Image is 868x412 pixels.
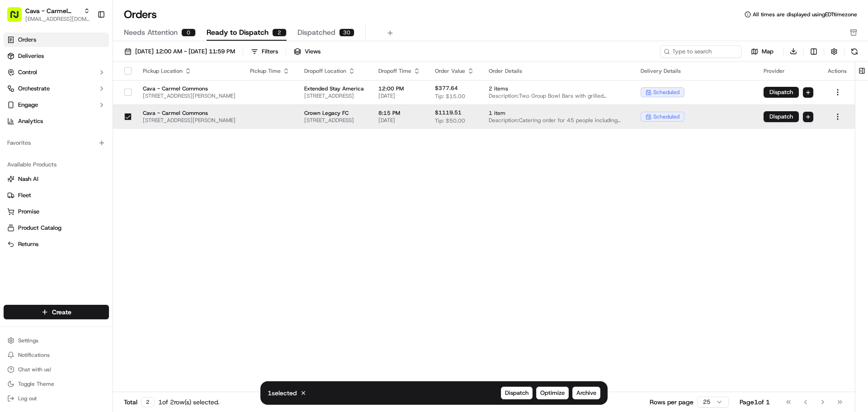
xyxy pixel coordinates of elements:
div: 📗 [9,203,16,210]
span: Engage [18,101,38,109]
img: 1736555255976-a54dd68f-1ca7-489b-9aae-adbdc363a1c4 [9,86,25,103]
span: Create [52,308,71,317]
span: 8:15 PM [378,109,420,117]
span: [STREET_ADDRESS] [304,92,364,99]
span: Cava - Carmel Commons [25,6,80,15]
span: Orchestrate [18,85,50,93]
div: Order Details [489,67,626,75]
div: Filters [262,47,278,56]
div: Pickup Time [250,67,290,75]
button: Notifications [4,349,109,361]
span: Returns [18,240,38,248]
span: Needs Attention [124,27,178,38]
span: [DATE] [80,165,99,172]
button: Fleet [4,188,109,203]
h1: Orders [124,7,157,22]
span: 1 item [489,109,626,117]
button: Chat with us! [4,363,109,376]
div: Page 1 of 1 [740,398,770,407]
a: Returns [7,240,105,248]
span: Pylon [90,224,109,231]
button: Optimize [536,387,569,399]
a: Analytics [4,114,109,128]
button: Engage [4,98,109,112]
span: Toggle Theme [18,380,54,388]
a: Deliveries [4,49,109,63]
span: [PERSON_NAME] [28,165,73,172]
button: Dispatch [501,387,533,399]
div: Past conversations [9,118,61,125]
span: 12:00 PM [378,85,420,92]
img: 1727276513143-84d647e1-66c0-4f92-a045-3c9f9f5dfd92 [19,86,35,103]
span: Carmel Commons [28,140,76,147]
div: 💻 [76,203,84,210]
button: Dispatch [764,87,799,98]
span: [STREET_ADDRESS][PERSON_NAME] [143,92,236,99]
span: Nash AI [18,175,38,183]
span: Tip: $50.00 [435,117,465,124]
span: scheduled [653,89,679,96]
span: Fleet [18,191,31,199]
span: [STREET_ADDRESS] [304,117,364,124]
div: Total [124,397,155,407]
div: 2 [272,28,287,37]
span: Extended Stay America [304,85,364,92]
span: $377.64 [435,85,458,92]
button: Orchestrate [4,81,109,96]
p: Rows per page [650,398,693,407]
a: 📗Knowledge Base [5,199,73,215]
span: Promise [18,208,39,216]
button: [EMAIL_ADDRESS][DOMAIN_NAME] [25,15,90,23]
button: Returns [4,237,109,251]
span: Notifications [18,351,50,359]
button: Cava - Carmel Commons[EMAIL_ADDRESS][DOMAIN_NAME] [4,4,94,25]
div: Provider [764,67,813,75]
span: Product Catalog [18,224,61,232]
span: Description: Catering order for 45 people including two Group Bowl Bars with Grilled Steak and Gr... [489,117,626,124]
span: Orders [18,36,36,44]
span: All times are displayed using EDT timezone [753,11,857,18]
button: Archive [572,387,600,399]
div: 30 [339,28,354,37]
img: Carmel Commons [9,132,24,146]
a: 💻API Documentation [73,199,149,215]
span: Log out [18,395,37,402]
div: We're available if you need us! [41,95,124,103]
span: scheduled [653,113,679,120]
span: Cava - Carmel Commons [143,109,236,117]
span: Chat with us! [18,366,51,373]
button: Promise [4,204,109,219]
div: 0 [181,28,196,37]
span: Dispatch [505,389,528,397]
span: Analytics [18,117,43,125]
img: Angelique Valdez [9,156,24,170]
span: • [78,140,81,147]
div: Favorites [4,136,109,150]
div: Pickup Location [143,67,236,75]
button: Start new chat [154,89,165,100]
span: Deliveries [18,52,44,60]
span: Knowledge Base [18,202,69,211]
a: Promise [7,208,105,216]
span: Crown Legacy FC [304,109,364,117]
span: • [75,165,78,172]
div: Start new chat [41,86,148,95]
span: 2 items [489,85,626,92]
a: Product Catalog [7,224,105,232]
div: Dropoff Time [378,67,420,75]
span: API Documentation [85,202,145,211]
div: 1 of 2 row(s) selected. [158,398,219,407]
div: Available Products [4,157,109,172]
div: Order Value [435,67,474,75]
a: Nash AI [7,175,105,183]
span: Control [18,68,37,76]
span: [DATE] [378,92,420,99]
span: $1119.51 [435,109,462,116]
span: Description: Two Group Bowl Bars with grilled chicken, saffron basmati white rice, various toppin... [489,92,626,99]
span: Dispatched [297,27,335,38]
span: Optimize [540,389,565,397]
div: 2 [141,397,155,407]
img: Nash [9,9,27,27]
button: Views [290,45,325,58]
